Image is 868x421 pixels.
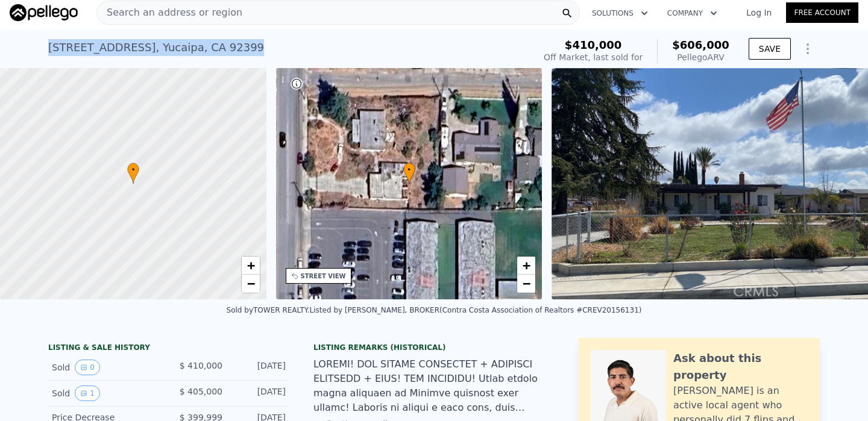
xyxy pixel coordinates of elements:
[227,306,310,314] div: Sold by TOWER REALTY .
[301,272,346,281] div: STREET VIEW
[672,39,729,51] span: $606,000
[242,257,260,275] a: Zoom in
[52,360,159,375] div: Sold
[97,5,242,20] span: Search an address or region
[732,7,786,19] a: Log In
[232,360,286,375] div: [DATE]
[523,258,530,273] span: +
[127,164,139,175] span: •
[310,306,642,314] div: Listed by [PERSON_NAME], BROKER (Contra Costa Association of Realtors #CREV20156131)
[48,343,289,355] div: LISTING & SALE HISTORY
[180,361,222,370] span: $ 410,000
[247,276,254,291] span: −
[517,275,535,293] a: Zoom out
[247,258,254,273] span: +
[517,257,535,275] a: Zoom in
[10,4,78,21] img: Pellego
[403,164,415,175] span: •
[232,385,286,401] div: [DATE]
[127,163,139,184] div: •
[242,275,260,293] a: Zoom out
[749,38,791,60] button: SAVE
[75,385,100,401] button: View historical data
[313,343,555,352] div: Listing Remarks (Historical)
[673,350,808,384] div: Ask about this property
[565,39,622,51] span: $410,000
[786,2,858,23] a: Free Account
[313,357,555,415] div: LOREMI! DOL SITAME CONSECTET + ADIPISCI ELITSEDD + EIUS! TEM INCIDIDU! Utlab etdolo magna aliquae...
[796,37,820,61] button: Show Options
[658,2,727,24] button: Company
[403,163,415,184] div: •
[48,39,264,56] div: [STREET_ADDRESS] , Yucaipa , CA 92399
[52,385,159,401] div: Sold
[523,276,530,291] span: −
[75,360,100,375] button: View historical data
[544,51,643,63] div: Off Market, last sold for
[672,51,729,63] div: Pellego ARV
[180,387,222,396] span: $ 405,000
[582,2,658,24] button: Solutions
